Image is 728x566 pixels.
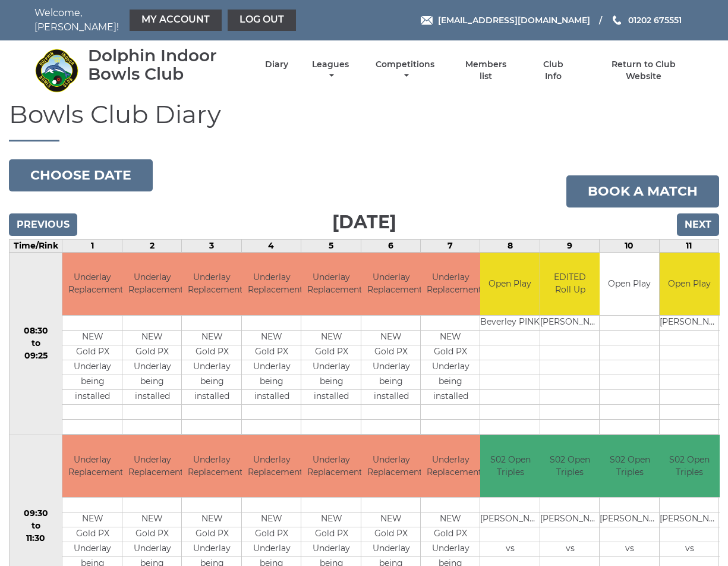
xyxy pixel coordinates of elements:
td: Gold PX [242,527,302,542]
a: Book a match [566,175,719,207]
td: S02 Open Triples [540,435,600,498]
td: Underlay [182,542,242,557]
td: Gold PX [182,345,242,360]
td: Underlay [301,360,361,375]
td: [PERSON_NAME] [660,512,720,527]
td: installed [122,389,182,404]
td: NEW [242,330,302,345]
td: installed [182,389,242,404]
td: Gold PX [421,527,481,542]
td: Underlay Replacement [421,253,481,315]
a: Club Info [534,59,573,82]
div: Dolphin Indoor Bowls Club [88,46,244,83]
td: NEW [122,330,182,345]
td: 4 [241,240,301,253]
td: installed [361,389,421,404]
input: Previous [9,213,77,236]
td: vs [660,542,720,557]
td: [PERSON_NAME] [540,315,600,330]
td: 1 [62,240,122,253]
td: NEW [182,512,242,527]
td: Gold PX [182,527,242,542]
td: Gold PX [62,527,122,542]
td: NEW [301,512,361,527]
td: S02 Open Triples [480,435,540,498]
td: Underlay [242,360,302,375]
td: being [421,375,481,389]
td: being [301,375,361,389]
img: Phone us [613,15,621,25]
td: NEW [62,512,122,527]
td: Underlay [421,542,481,557]
td: NEW [242,512,302,527]
td: Gold PX [361,345,421,360]
td: installed [301,389,361,404]
td: [PERSON_NAME] [600,512,660,527]
a: Diary [265,59,288,70]
a: Phone us 01202 675551 [611,14,682,27]
td: Underlay Replacement [62,435,122,498]
td: Underlay [421,360,481,375]
a: Log out [228,10,296,31]
td: 11 [659,240,718,253]
td: [PERSON_NAME] [660,315,720,330]
td: being [62,375,122,389]
td: NEW [361,330,421,345]
td: Gold PX [242,345,302,360]
td: 2 [122,240,181,253]
td: Gold PX [421,345,481,360]
td: Underlay [62,360,122,375]
td: Open Play [600,253,658,315]
td: Underlay Replacement [182,435,242,498]
td: Underlay Replacement [242,253,302,315]
td: being [182,375,242,389]
td: being [361,375,421,389]
button: Choose date [9,159,153,191]
td: being [122,375,182,389]
td: S02 Open Triples [600,435,660,498]
td: 5 [301,240,361,253]
td: vs [480,542,540,557]
td: NEW [421,512,481,527]
a: Email [EMAIL_ADDRESS][DOMAIN_NAME] [421,14,590,27]
td: EDITED Roll Up [540,253,600,315]
td: 7 [420,240,480,253]
a: Return to Club Website [593,59,694,82]
td: NEW [301,330,361,345]
td: Underlay Replacement [421,435,481,498]
td: Underlay Replacement [242,435,302,498]
td: Underlay Replacement [62,253,122,315]
td: 8 [480,240,540,253]
td: installed [242,389,302,404]
td: 6 [361,240,420,253]
td: vs [600,542,660,557]
td: Underlay Replacement [182,253,242,315]
td: NEW [122,512,182,527]
td: 9 [540,240,599,253]
nav: Welcome, [PERSON_NAME]! [34,6,299,34]
td: Open Play [480,253,540,315]
td: vs [540,542,600,557]
td: NEW [421,330,481,345]
td: Gold PX [301,345,361,360]
a: Competitions [373,59,438,82]
td: Gold PX [62,345,122,360]
td: [PERSON_NAME] [480,512,540,527]
td: Underlay Replacement [361,435,421,498]
img: Email [421,16,433,25]
td: Gold PX [122,527,182,542]
td: Beverley PINK [480,315,540,330]
a: Members list [458,59,513,82]
a: Leagues [309,59,352,82]
td: S02 Open Triples [660,435,720,498]
td: Time/Rink [10,240,62,253]
td: NEW [62,330,122,345]
td: 08:30 to 09:25 [10,253,62,435]
td: NEW [361,512,421,527]
td: being [242,375,302,389]
a: My Account [130,10,222,31]
td: Underlay Replacement [301,435,361,498]
td: [PERSON_NAME] [540,512,600,527]
td: NEW [182,330,242,345]
td: Underlay [361,542,421,557]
